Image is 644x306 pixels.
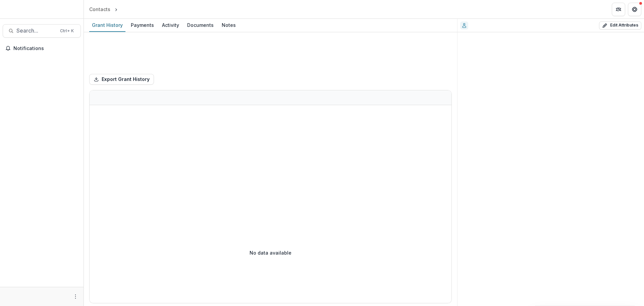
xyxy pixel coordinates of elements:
[184,20,216,30] div: Documents
[3,43,81,54] button: Notifications
[89,19,125,32] a: Grant History
[89,6,110,13] div: Contacts
[159,19,182,32] a: Activity
[612,3,625,16] button: Partners
[159,20,182,30] div: Activity
[89,74,154,85] button: Export Grant History
[87,4,148,14] nav: breadcrumb
[599,21,641,30] button: Edit Attributes
[59,27,75,35] div: Ctrl + K
[71,293,79,301] button: More
[250,249,291,256] p: No data available
[219,19,238,32] a: Notes
[13,46,78,51] span: Notifications
[128,20,157,30] div: Payments
[219,20,238,30] div: Notes
[184,19,216,32] a: Documents
[89,20,125,30] div: Grant History
[3,24,81,38] button: Search...
[128,19,157,32] a: Payments
[87,4,113,14] a: Contacts
[628,3,641,16] button: Get Help
[16,28,56,34] span: Search...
